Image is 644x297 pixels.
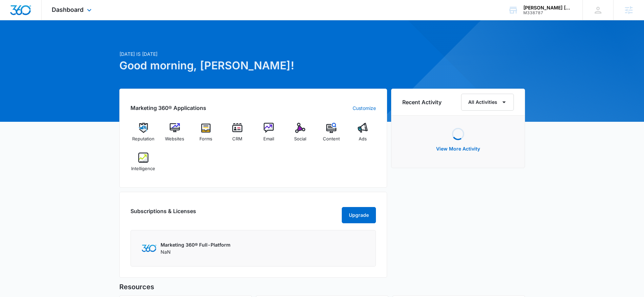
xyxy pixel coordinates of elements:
img: Marketing 360 Logo [142,245,157,252]
div: NaN [161,241,231,255]
span: Social [294,136,306,142]
h2: Subscriptions & Licenses [130,207,196,221]
p: [DATE] is [DATE] [119,50,387,58]
a: Forms [193,123,219,147]
div: account id [523,10,573,15]
h1: Good morning, [PERSON_NAME]! [119,58,387,74]
a: Intelligence [130,153,157,177]
a: Customize [353,105,376,112]
span: Email [263,136,274,142]
a: Ads [350,123,376,147]
div: account name [523,5,573,10]
a: Websites [162,123,188,147]
a: Reputation [130,123,157,147]
span: Intelligence [131,165,155,172]
span: Dashboard [52,6,84,13]
span: Ads [359,136,367,142]
button: Upgrade [342,207,376,223]
button: View More Activity [429,141,487,157]
h5: Resources [119,282,525,292]
a: Content [318,123,344,147]
h6: Recent Activity [402,98,442,106]
span: CRM [232,136,242,142]
p: Marketing 360® Full-Platform [161,241,231,248]
span: Reputation [132,136,154,142]
span: Content [323,136,340,142]
h2: Marketing 360® Applications [130,104,206,112]
a: Email [256,123,282,147]
span: Forms [199,136,212,142]
span: Websites [165,136,184,142]
button: All Activities [461,94,514,111]
a: CRM [224,123,251,147]
a: Social [287,123,313,147]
